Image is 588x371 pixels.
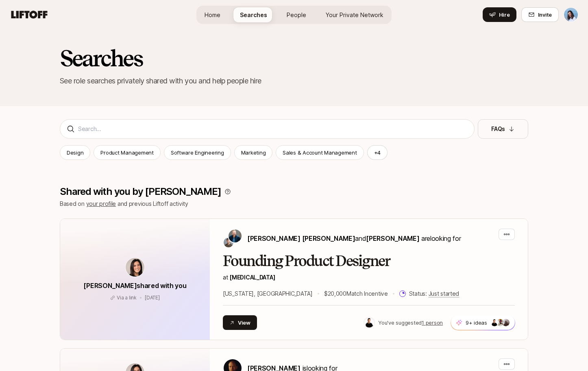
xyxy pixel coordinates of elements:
p: 9+ ideas [466,319,487,327]
img: Dan Tase [564,8,578,22]
button: View [223,315,257,330]
p: Based on and previous Liftoff activity [60,199,528,209]
img: ACg8ocLA9eoPaz3z5vLE0I7OC_v32zXj7mVDDAjqFnjo6YAUildr2WH_IQ=s160-c [497,319,504,326]
p: Shared with you by [PERSON_NAME] [60,186,221,197]
button: 9+ ideas [451,315,515,330]
p: at [223,273,515,282]
p: FAQs [491,124,505,134]
span: You've suggested [378,319,422,326]
span: Searches [240,11,267,19]
img: d819d531_3fc3_409f_b672_51966401da63.jpg [491,319,498,326]
p: See role searches privately shared with you and help people hire [60,75,528,87]
span: Your Private Network [326,11,383,19]
h2: Searches [60,46,528,70]
span: Just started [429,290,460,297]
a: People [280,7,313,22]
p: Software Engineering [171,148,224,157]
span: [MEDICAL_DATA] [229,274,275,281]
p: Status: [409,289,459,299]
img: David Deng [224,238,233,247]
span: and [355,234,419,242]
img: d819d531_3fc3_409f_b672_51966401da63.jpg [364,318,374,327]
p: Via a link [117,294,137,301]
span: [PERSON_NAME] [366,234,419,242]
p: Sales & Account Management [283,148,357,157]
span: [PERSON_NAME] shared with you [83,282,186,290]
p: [US_STATE], [GEOGRAPHIC_DATA] [223,289,313,299]
a: Your Private Network [319,7,390,22]
img: ACg8ocLP8Po28MHD36tn1uzk0VZfsiVvIdErVHJ9RMzhqCg_8OP9=s160-c [502,319,510,326]
span: Hire [499,11,510,19]
button: Invite [521,7,559,22]
button: +4 [367,145,388,160]
span: September 10, 2025 7:39pm [145,295,160,301]
span: Home [205,11,220,19]
p: Product Management [100,148,153,157]
input: Search... [78,124,468,134]
img: Sagan Schultz [229,229,242,242]
button: Hire [483,7,516,22]
u: 1 person [422,319,443,326]
img: avatar-url [126,258,144,277]
p: Marketing [241,148,266,157]
a: Searches [233,7,274,22]
span: Invite [538,11,552,19]
span: People [287,11,306,19]
p: are looking for [247,233,461,244]
h2: Founding Product Designer [223,253,515,269]
a: your profile [86,200,116,207]
p: $20,000 Match Incentive [324,289,388,299]
p: Design [67,148,83,157]
button: Dan Tase [564,7,578,22]
a: Home [198,7,227,22]
button: FAQs [478,119,528,139]
span: [PERSON_NAME] [PERSON_NAME] [247,234,355,242]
